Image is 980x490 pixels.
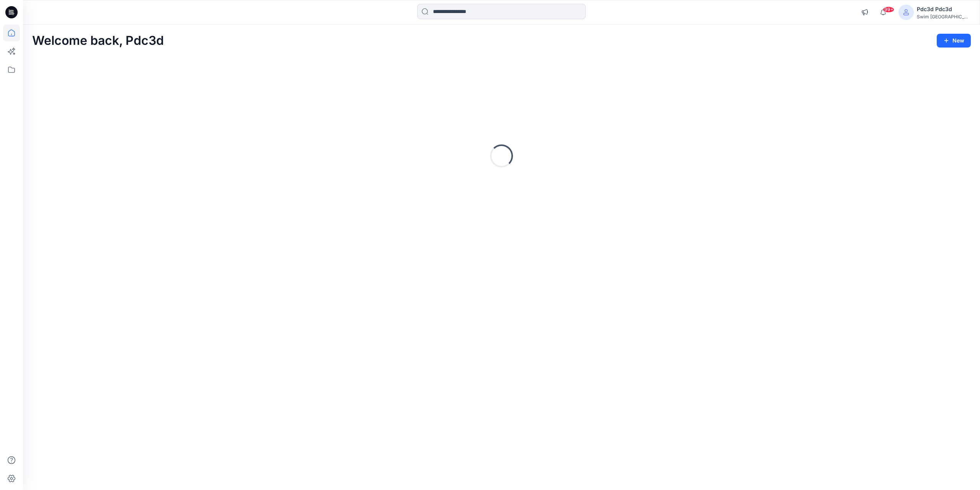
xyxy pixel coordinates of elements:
div: Pdc3d Pdc3d [917,5,970,14]
button: New [937,34,971,48]
div: Swim [GEOGRAPHIC_DATA] [917,14,970,20]
svg: avatar [903,9,909,15]
span: 99+ [883,7,894,13]
h2: Welcome back, Pdc3d [32,34,164,48]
